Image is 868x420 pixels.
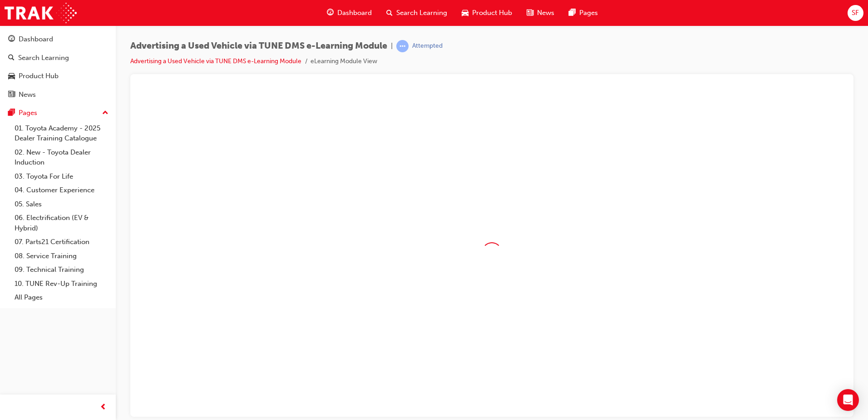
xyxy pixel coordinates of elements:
[11,211,112,235] a: 06. Electrification (EV & Hybrid)
[4,105,112,121] button: Pages
[11,170,112,184] a: 03. Toyota For Life
[519,4,562,22] a: news-iconNews
[4,50,112,66] a: Search Learning
[130,57,301,65] a: Advertising a Used Vehicle via TUNE DMS e-Learning Module
[130,41,387,51] span: Advertising a Used Vehicle via TUNE DMS e-Learning Module
[837,389,859,411] div: Open Intercom Messenger
[579,8,598,18] span: Pages
[8,54,15,62] span: search-icon
[4,86,112,103] a: News
[391,41,393,51] span: |
[396,8,447,18] span: Search Learning
[11,145,112,170] a: 02. New - Toyota Dealer Induction
[8,109,15,117] span: pages-icon
[8,91,15,99] span: news-icon
[4,29,112,105] button: DashboardSearch LearningProduct HubNews
[454,4,519,22] a: car-iconProduct Hub
[562,4,605,22] a: pages-iconPages
[527,7,533,19] span: news-icon
[569,7,576,19] span: pages-icon
[11,249,112,263] a: 08. Service Training
[337,8,372,18] span: Dashboard
[102,107,108,119] span: up-icon
[19,90,36,100] div: News
[19,108,37,118] div: Pages
[848,5,863,21] button: SF
[8,72,15,80] span: car-icon
[379,4,454,22] a: search-iconSearch Learning
[327,7,334,19] span: guage-icon
[396,40,409,52] span: learningRecordVerb_ATTEMPT-icon
[11,235,112,249] a: 07. Parts21 Certification
[852,8,859,18] span: SF
[19,71,59,81] div: Product Hub
[462,7,469,19] span: car-icon
[412,42,443,50] div: Attempted
[11,277,112,291] a: 10. TUNE Rev-Up Training
[537,8,554,18] span: News
[19,34,53,45] div: Dashboard
[8,35,15,44] span: guage-icon
[11,290,112,305] a: All Pages
[18,53,69,63] div: Search Learning
[5,3,77,23] img: Trak
[100,402,107,413] span: prev-icon
[11,121,112,145] a: 01. Toyota Academy - 2025 Dealer Training Catalogue
[311,56,377,67] li: eLearning Module View
[320,4,379,22] a: guage-iconDashboard
[4,31,112,48] a: Dashboard
[11,183,112,197] a: 04. Customer Experience
[386,7,393,19] span: search-icon
[11,197,112,211] a: 05. Sales
[472,8,512,18] span: Product Hub
[11,263,112,277] a: 09. Technical Training
[4,68,112,85] a: Product Hub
